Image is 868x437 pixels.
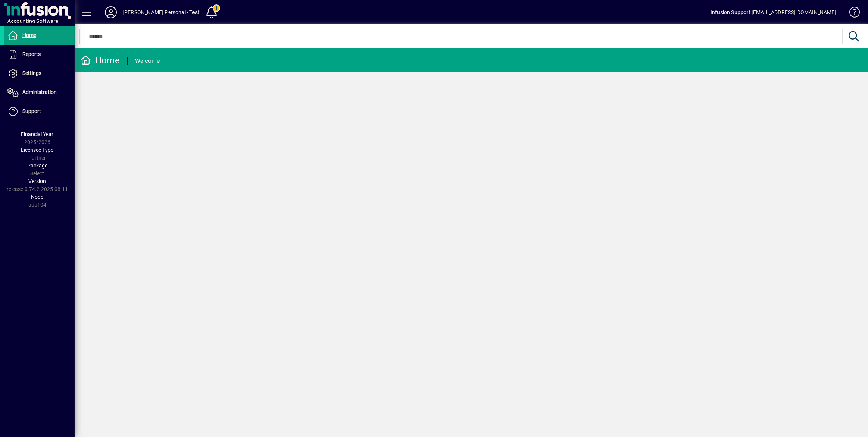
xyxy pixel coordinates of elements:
[4,45,75,64] a: Reports
[21,131,54,137] span: Financial Year
[711,6,836,18] div: Infusion Support [EMAIL_ADDRESS][DOMAIN_NAME]
[22,108,41,114] span: Support
[80,54,120,66] div: Home
[22,51,41,57] span: Reports
[135,55,160,67] div: Welcome
[4,83,75,102] a: Administration
[22,70,41,76] span: Settings
[22,89,57,95] span: Administration
[31,194,44,200] span: Node
[99,6,123,19] button: Profile
[123,6,200,18] div: [PERSON_NAME] Personal - Test
[4,64,75,83] a: Settings
[844,1,859,26] a: Knowledge Base
[4,102,75,121] a: Support
[22,32,36,38] span: Home
[21,147,54,153] span: Licensee Type
[27,163,47,169] span: Package
[29,178,46,184] span: Version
